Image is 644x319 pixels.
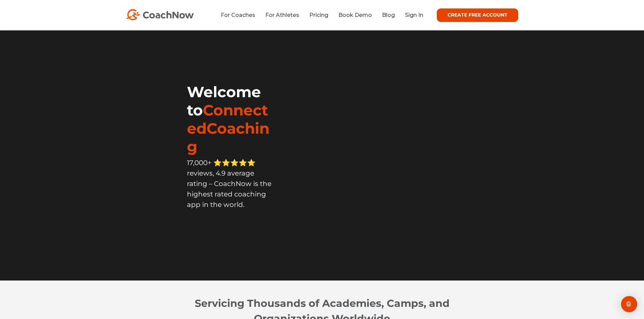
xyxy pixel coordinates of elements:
a: Book Demo [338,12,372,18]
a: For Coaches [221,12,255,18]
a: Pricing [309,12,328,18]
a: Blog [382,12,395,18]
iframe: Embedded CTA [187,222,271,240]
h1: Welcome to [187,83,273,156]
span: 17,000+ ⭐️⭐️⭐️⭐️⭐️ reviews, 4.9 average rating – CoachNow is the highest rated coaching app in th... [187,159,271,209]
a: Sign In [405,12,423,18]
a: For Athletes [265,12,299,18]
img: CoachNow Logo [126,9,194,20]
div: Open Intercom Messenger [621,296,637,312]
a: CREATE FREE ACCOUNT [437,8,518,22]
span: ConnectedCoaching [187,101,269,156]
